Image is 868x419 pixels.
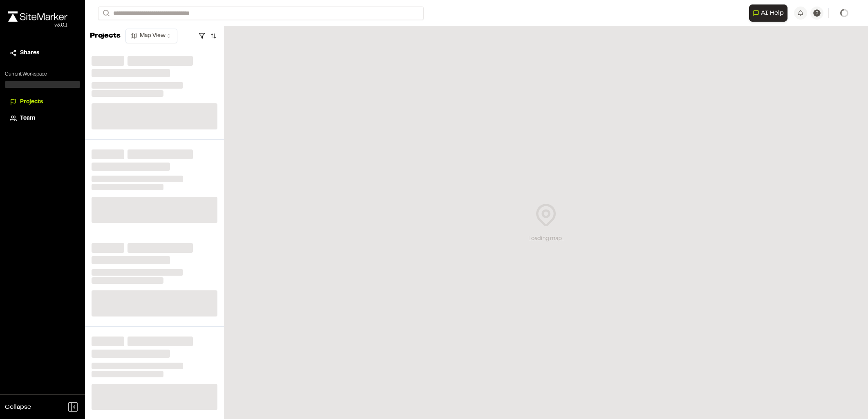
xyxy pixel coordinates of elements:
span: Team [20,114,35,123]
button: Search [98,7,113,20]
a: Projects [10,98,75,107]
div: Loading map... [528,234,564,243]
button: Open AI Assistant [749,4,787,22]
a: Shares [10,49,75,58]
div: Open AI Assistant [749,4,791,22]
img: rebrand.png [8,11,67,22]
span: Shares [20,49,39,58]
div: Oh geez...please don't... [8,22,67,29]
p: Current Workspace [5,71,80,78]
span: Projects [20,98,43,107]
span: Collapse [5,402,31,412]
a: Team [10,114,75,123]
p: Projects [90,31,121,42]
span: AI Help [761,8,784,18]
